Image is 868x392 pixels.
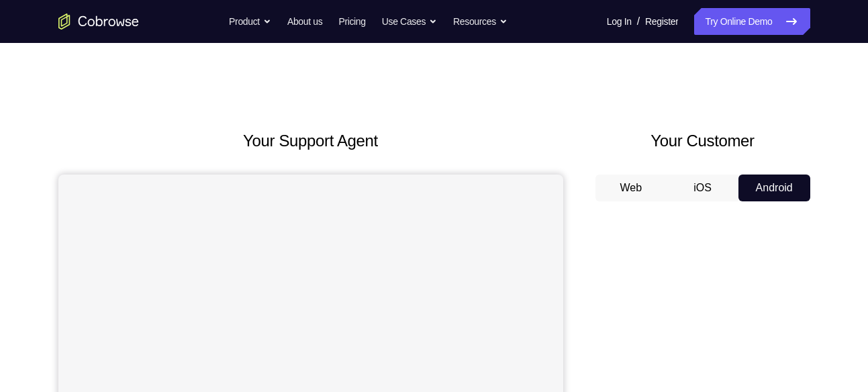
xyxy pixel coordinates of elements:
button: Web [595,175,667,201]
a: Log In [607,8,632,35]
a: Try Online Demo [694,8,810,35]
a: About us [287,8,322,35]
a: Pricing [338,8,365,35]
h2: Your Support Agent [58,129,563,153]
h2: Your Customer [595,129,810,153]
button: iOS [667,175,738,201]
button: Product [229,8,271,35]
button: Use Cases [382,8,437,35]
button: Resources [453,8,508,35]
a: Go to the home page [58,13,139,30]
span: / [637,13,640,30]
button: Android [738,175,810,201]
a: Register [645,8,678,35]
